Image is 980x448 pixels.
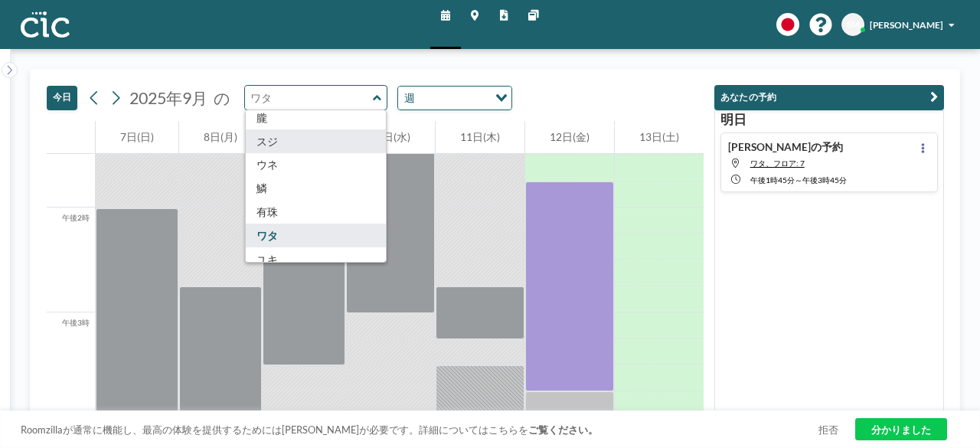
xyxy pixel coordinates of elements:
[256,229,278,242] font: ワタ
[129,88,207,108] font: 2025年9月
[795,175,802,185] font: ～
[714,85,944,110] button: あなたの予約
[256,205,278,218] font: 有珠
[802,175,847,185] font: 午後3時45分
[256,253,278,266] font: ユキ
[245,86,373,110] input: ワタ
[460,130,500,143] font: 11日(木)
[214,88,230,108] font: の
[371,130,410,143] font: 10日(水)
[256,135,278,148] font: スジ
[871,423,931,436] font: 分かりました
[720,111,746,127] font: 明日
[204,130,237,143] font: 8日(月)
[404,91,415,104] font: 週
[21,11,70,38] img: 組織ロゴ
[256,158,278,171] font: ウネ
[256,111,267,124] font: 朧
[398,87,511,110] div: オプションを検索
[62,213,90,222] font: 午後2時
[847,18,860,30] font: SM
[419,90,486,107] input: オプションを検索
[550,130,590,143] font: 12日(金)
[47,86,77,111] button: 今日
[62,318,90,327] font: 午後3時
[818,423,838,436] a: 拒否
[53,91,71,103] font: 今日
[21,423,528,436] font: Roomzillaが通常に機能し、最高の体験を提供するためには[PERSON_NAME]が必要です。詳細についてはこちらを
[750,159,805,168] font: ワタ、フロア: 7
[720,91,776,103] font: あなたの予約
[639,130,679,143] font: 13日(土)
[120,130,154,143] font: 7日(日)
[728,140,843,153] font: [PERSON_NAME]の予約
[750,175,795,185] font: 午後1時45分
[870,19,943,31] font: [PERSON_NAME]
[528,423,598,436] a: ご覧ください。
[256,181,267,195] font: 鱗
